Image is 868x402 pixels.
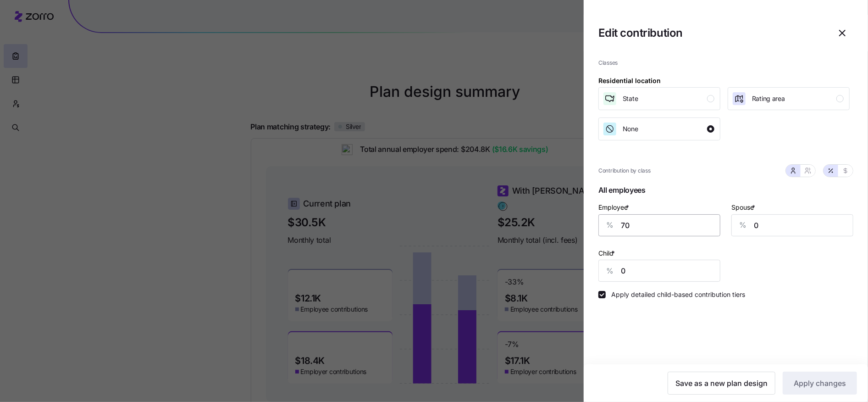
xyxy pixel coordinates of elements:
div: % [599,215,621,236]
span: Rating area [752,94,785,103]
span: All employees [598,183,853,201]
div: % [599,260,621,281]
div: Residential location [598,76,661,86]
h1: Edit contribution [598,26,828,40]
label: Spouse [731,202,757,212]
label: Child [598,248,617,258]
span: Classes [598,59,853,67]
button: Apply changes [783,372,857,395]
span: Contribution by class [598,167,651,175]
button: Save as a new plan design [668,372,775,395]
div: % [732,215,754,236]
span: Save as a new plan design [675,378,768,389]
span: None [623,124,638,134]
span: Apply changes [794,378,846,389]
label: Apply detailed child-based contribution tiers [606,291,745,298]
label: Employee [598,202,631,212]
span: State [623,94,638,103]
